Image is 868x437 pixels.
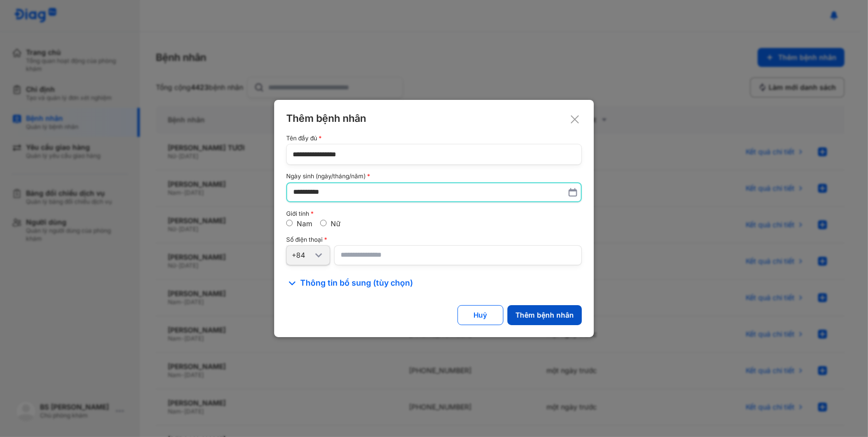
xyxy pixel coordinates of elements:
label: Nam [297,219,312,228]
div: Số điện thoại [286,236,582,243]
div: Thêm bệnh nhân [515,311,574,320]
button: Thêm bệnh nhân [507,305,582,325]
label: Nữ [331,219,341,228]
div: Thêm bệnh nhân [286,112,582,125]
div: Ngày sinh (ngày/tháng/năm) [286,173,582,180]
div: Tên đầy đủ [286,135,582,142]
div: Giới tính [286,210,582,217]
div: +84 [292,251,313,260]
span: Thông tin bổ sung (tùy chọn) [300,277,413,289]
button: Huỷ [457,305,503,325]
